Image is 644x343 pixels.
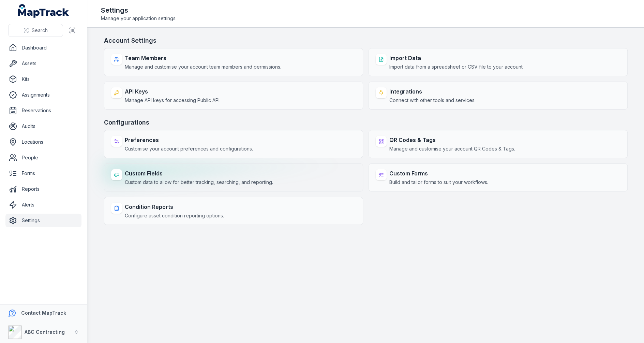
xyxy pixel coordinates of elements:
[104,48,363,76] a: Team MembersManage and customise your account team members and permissions.
[125,136,253,144] strong: Preferences
[125,145,253,152] span: Customise your account preferences and configurations.
[104,118,628,127] h3: Configurations
[125,63,281,70] span: Manage and customise your account team members and permissions.
[18,4,69,18] a: MapTrack
[5,151,81,165] a: People
[5,88,81,102] a: Assignments
[104,197,363,225] a: Condition ReportsConfigure asset condition reporting options.
[32,27,48,34] span: Search
[389,169,488,177] strong: Custom Forms
[389,54,524,62] strong: Import Data
[125,212,224,219] span: Configure asset condition reporting options.
[369,82,628,110] a: IntegrationsConnect with other tools and services.
[21,310,66,316] strong: Contact MapTrack
[125,54,281,62] strong: Team Members
[369,48,628,76] a: Import DataImport data from a spreadsheet or CSV file to your account.
[389,63,524,70] span: Import data from a spreadsheet or CSV file to your account.
[104,82,363,110] a: API KeysManage API keys for accessing Public API.
[389,87,476,96] strong: Integrations
[104,130,363,158] a: PreferencesCustomise your account preferences and configurations.
[389,179,488,186] span: Build and tailor forms to suit your workflows.
[25,329,65,335] strong: ABC Contracting
[5,119,81,133] a: Audits
[5,214,81,227] a: Settings
[125,87,221,96] strong: API Keys
[5,72,81,86] a: Kits
[5,182,81,196] a: Reports
[125,97,221,104] span: Manage API keys for accessing Public API.
[101,5,177,15] h2: Settings
[125,203,224,211] strong: Condition Reports
[125,179,273,186] span: Custom data to allow for better tracking, searching, and reporting.
[104,36,628,45] h3: Account Settings
[369,163,628,191] a: Custom FormsBuild and tailor forms to suit your workflows.
[5,41,81,55] a: Dashboard
[8,24,63,37] button: Search
[5,167,81,180] a: Forms
[389,145,515,152] span: Manage and customise your account QR Codes & Tags.
[5,135,81,149] a: Locations
[5,104,81,117] a: Reservations
[101,15,177,22] span: Manage your application settings.
[389,97,476,104] span: Connect with other tools and services.
[104,163,363,191] a: Custom FieldsCustom data to allow for better tracking, searching, and reporting.
[389,136,515,144] strong: QR Codes & Tags
[5,198,81,212] a: Alerts
[125,169,273,177] strong: Custom Fields
[5,57,81,70] a: Assets
[369,130,628,158] a: QR Codes & TagsManage and customise your account QR Codes & Tags.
